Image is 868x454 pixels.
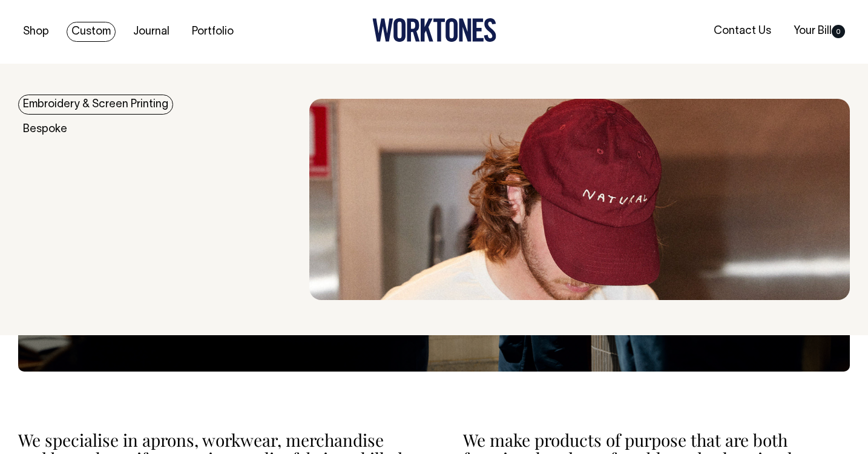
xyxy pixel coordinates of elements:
[18,119,72,139] a: Bespoke
[67,22,116,42] a: Custom
[832,25,845,38] span: 0
[18,22,54,42] a: Shop
[789,21,850,41] a: Your Bill0
[309,99,850,301] img: embroidery & Screen Printing
[187,22,238,42] a: Portfolio
[709,21,776,41] a: Contact Us
[128,22,174,42] a: Journal
[18,95,173,115] a: Embroidery & Screen Printing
